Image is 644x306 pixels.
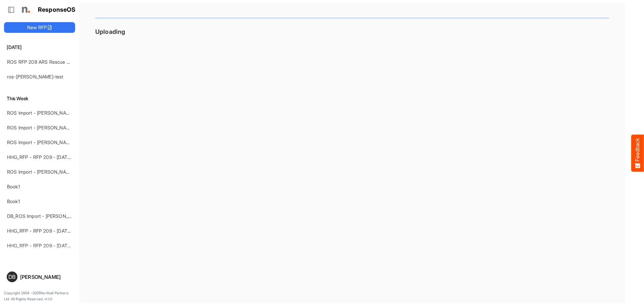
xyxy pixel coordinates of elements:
span: I have an idea [30,115,65,122]
a: Book1 [7,198,20,204]
h3: Uploading [95,28,609,35]
a: ROS Import - [PERSON_NAME] - Final (short) [7,169,104,175]
span: Like something or not? [30,99,87,105]
span: What kind of feedback do you have? [21,81,100,86]
a: ROS RFP 208 ARS Rescue Rooter [7,59,81,65]
a: Book1 [7,184,20,189]
p: Copyright 2004 - 2025 Northell Partners Ltd. All Rights Reserved. v 1.1.0 [4,290,75,302]
button: New RFP [4,22,75,33]
a: DB_ROS Import - [PERSON_NAME] - ROS 4 [7,213,102,219]
span: Tell us what you think [31,43,91,50]
div: [PERSON_NAME] [20,274,72,280]
h1: ResponseOS [38,6,76,13]
h6: [DATE] [4,44,75,51]
a: ROS Import - [PERSON_NAME] - ROS 11 [7,139,94,145]
span:  [49,13,69,30]
span: DB [8,274,15,280]
a: Contact us [67,53,91,58]
h6: This Week [4,95,75,102]
a: ROS Import - [PERSON_NAME] - ROS 11 [7,110,94,116]
a: HHG_RFP - RFP 209 - [DATE] - ROS TEST 3 (LITE) [7,228,117,234]
span: Want to discuss? [30,53,67,58]
span: Something's not working [30,132,91,138]
img: Northell [18,3,32,16]
a: ros-[PERSON_NAME]-test [7,74,63,79]
a: HHG_RFP - RFP 209 - [DATE] - ROS TEST 3 (LITE) [7,154,117,160]
a: HHG_RFP - RFP 209 - [DATE] - ROS TEST 3 (LITE) [7,243,117,248]
button: Feedback [631,134,644,172]
a: ROS Import - [PERSON_NAME] - ROS 11 [7,125,94,130]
